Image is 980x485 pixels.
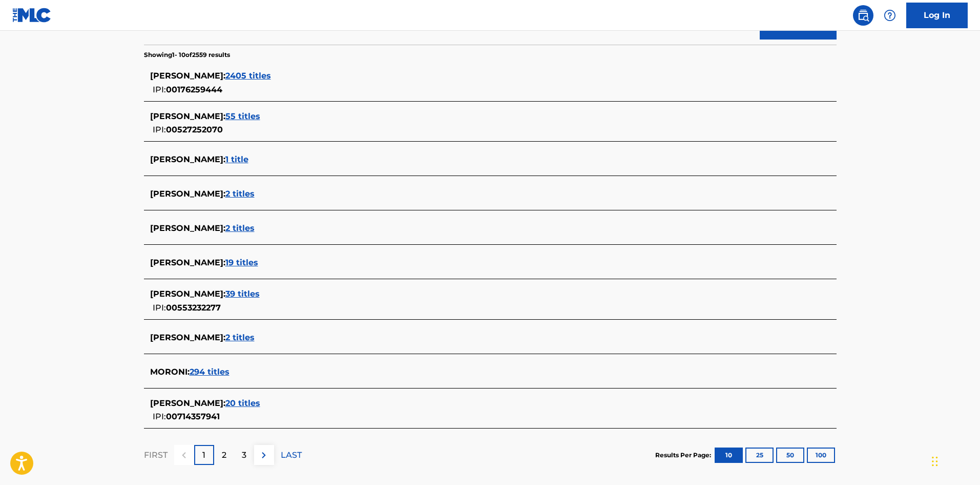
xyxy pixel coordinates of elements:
a: Public Search [853,5,873,26]
div: Help [880,5,900,26]
span: 294 titles [190,367,230,377]
span: [PERSON_NAME] : [150,258,225,267]
span: 00176259444 [166,85,222,94]
p: Results Per Page: [655,451,714,460]
span: [PERSON_NAME] : [150,154,225,164]
span: 20 titles [225,398,260,408]
span: 55 titles [225,111,260,121]
img: right [258,449,270,461]
p: 3 [242,449,246,461]
button: 10 [715,448,743,463]
span: [PERSON_NAME] : [150,71,225,81]
span: [PERSON_NAME] : [150,223,225,233]
div: Arrastrar [932,446,938,477]
iframe: Chat Widget [929,436,980,485]
span: [PERSON_NAME] : [150,189,225,199]
button: 50 [776,448,804,463]
span: 00553232277 [166,303,221,313]
span: IPI: [153,125,166,134]
a: Log In [906,3,968,28]
p: FIRST [144,449,168,461]
span: [PERSON_NAME] : [150,333,225,342]
span: [PERSON_NAME] : [150,398,225,408]
img: search [857,9,869,22]
p: 2 [222,449,226,461]
span: 19 titles [225,258,258,267]
span: 2 titles [225,223,255,233]
span: IPI: [153,412,166,421]
span: 2405 titles [225,71,271,81]
span: MORONI : [150,367,190,377]
span: [PERSON_NAME] : [150,289,225,299]
p: LAST [281,449,302,461]
p: 1 [202,449,205,461]
button: 100 [807,448,835,463]
span: 00714357941 [166,412,220,421]
p: Showing 1 - 10 of 2559 results [144,50,230,60]
span: [PERSON_NAME] : [150,111,225,121]
div: Widget de chat [929,436,980,485]
span: 2 titles [225,189,255,199]
img: MLC Logo [12,8,52,23]
span: 2 titles [225,333,255,342]
span: 39 titles [225,289,260,299]
span: 1 title [225,154,248,164]
button: 25 [745,448,774,463]
span: IPI: [153,303,166,313]
span: 00527252070 [166,125,223,134]
span: IPI: [153,85,166,94]
img: help [884,9,896,22]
